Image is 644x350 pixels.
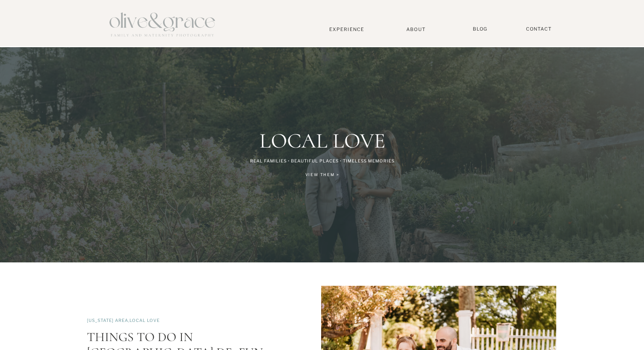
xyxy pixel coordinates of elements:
[204,159,440,163] p: Real families • beautiful places • Timeless Memories
[87,318,128,323] a: [US_STATE] Area
[282,171,363,180] a: View Them >
[469,26,491,32] a: BLOG
[87,318,284,324] p: ,
[319,26,375,32] a: Experience
[221,129,423,152] h1: Local Love
[129,318,160,323] a: Local Love
[522,26,556,32] a: Contact
[403,26,429,32] a: About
